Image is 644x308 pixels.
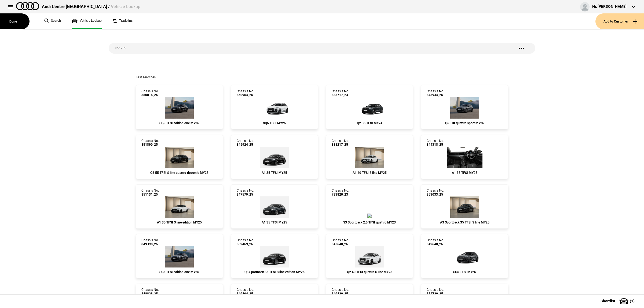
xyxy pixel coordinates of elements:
div: A3 Sportback 35 TFSI S line MY25 [427,221,502,224]
div: Chassis No. [141,89,159,97]
div: SQ5 TFSI edition one MY25 [141,270,217,274]
a: Vehicle Lookup [72,13,102,29]
span: 848828_25 [141,292,159,296]
div: Q2 40 TFSI quattro S line MY25 [332,270,407,274]
div: A1 35 TFSI MY25 [427,171,502,175]
div: Q3 Sportback 35 TFSI S line edition MY25 [237,270,312,274]
div: Chassis No. [141,288,159,296]
div: Chassis No. [427,139,444,147]
img: Audi_GAGBZG_24_YM_H1H1_MP_WA7C_3FB_4E7_(Nadin:_3FB_4E7_C42_C7M_PAI_PXC_WA7)_ext.png [353,97,386,119]
div: Hi, [PERSON_NAME] [592,4,627,9]
img: Audi_GBAAHG_25_KR_2Y0E_6H4_6FB_(Nadin:_6FB_6H4_C41)_ext.png [447,147,482,168]
span: 849420_25 [332,292,349,296]
span: 849640_25 [427,242,444,246]
button: Shortlist(1) [592,294,644,308]
span: 850016_25 [141,93,159,97]
div: Chassis No. [427,238,444,246]
span: 833717_24 [332,93,349,97]
div: A1 35 TFSI MY25 [237,171,312,175]
img: Audi_GUBS5Y_25LE_GX_0E0E_PAH_6FJ_(Nadin:_6FJ_C56_PAH)_ext.png [165,97,194,119]
img: Audi_8YFCYG_25_EI_0E0E_WBX_3FB_3L5_WXC_WXC-1_PWL_PY5_PYY_U35_(Nadin:_3FB_3L5_C56_PWL_PY5_PYY_U35_... [450,196,479,218]
span: 850964_25 [237,93,254,97]
div: Chassis No. [332,89,349,97]
span: 853033_25 [427,193,444,196]
div: Chassis No. [427,288,444,296]
span: Vehicle Lookup [111,4,140,9]
div: Chassis No. [141,189,159,196]
span: 848934_25 [427,93,444,97]
span: 849398_25 [141,242,159,246]
div: Chassis No. [141,238,159,246]
span: Last searches: [136,75,156,79]
div: Q2 35 TFSI MY24 [332,121,407,125]
img: Audi_GUBAUY_25S_GX_6Y6Y_WA9_PAH_WA7_5MB_6FJ_PQ7_WXC_PWL_PYH_F80_H65_(Nadin:_5MB_6FJ_C56_F80_H65_P... [450,97,479,119]
div: A1 35 TFSI MY25 [237,221,312,224]
img: audi.png [16,2,39,10]
div: A1 40 TFSI S line MY25 [332,171,407,175]
div: A1 35 TFSI S line edition MY25 [141,221,217,224]
img: Audi_GBAAHG_25_KR_H10E_4A3_6H4_6FB_(Nadin:_4A3_6FB_6H4_C42)_ext.png [260,196,289,218]
div: SQ5 TFSI edition one MY25 [141,121,217,125]
span: 783820_23 [332,193,349,196]
div: Audi Centre [GEOGRAPHIC_DATA] / [42,4,140,10]
div: S3 Sportback 2.0 TFSI quattro MY23 [332,221,407,224]
span: ( 1 ) [630,299,635,303]
a: Search [44,13,61,29]
div: SQ5 TFSI MY25 [427,270,502,274]
img: Audi_GBACFG_25_ZV_2Y2Y_4ZD_N4M_(Nadin:_4ZD_C43_N4M)_ext.png [355,147,384,168]
div: Chassis No. [237,288,254,296]
img: Audi_GAGCGY_25_YM_2Y2Y_3FB_6H0_(Nadin:_3FB_6H0_C48)_ext.png [355,246,384,267]
div: Chassis No. [332,288,349,296]
span: 844318_25 [427,143,444,146]
img: Audi_GUBS5Y_25S_GX_6Y6Y_PAH_5MK_WA2_6FJ_53A_PYH_PWO_(Nadin:_53A_5MK_6FJ_C56_PAH_PWO_PYH_WA2)_ext.png [449,246,481,267]
span: 851890_25 [141,143,159,146]
div: Chassis No. [237,189,254,196]
div: Chassis No. [332,139,349,147]
img: Audi_GUBS5Y_25LE_GX_N7N7_PAH_6FJ_Y4T_(Nadin:_6FJ_C56_PAH_S9S_Y4T)_ext.png [165,246,194,267]
img: Audi_4MT0X2_25_EI_0E0E_PAH_WC7_6FJ_F23_WC7-1_(Nadin:_6FJ_C96_F23_PAH_WC7)_ext.png [165,147,194,168]
img: Audi_8YAS3Y_23_AR_6Y6Y_C2T_3FB_4E6_4ZP_(Nadin:_3FB_4E6_4ZP_6FJ_C2T_C38_SA3)_ext.png [367,214,372,218]
img: Audi_F3NCCX_25LE_FZ_0E0E_3FB_V72_WN8_X8C_(Nadin:_3FB_C62_V72_WN8)_ext.png [260,246,289,267]
input: Enter vehicle chassis number or other identifier. [109,43,507,54]
span: 831217_25 [332,143,349,146]
span: 847579_25 [237,193,254,196]
div: Q8 55 TFSI S line quattro tiptronic MY25 [141,171,217,175]
span: 843540_25 [332,242,349,246]
span: 851131_25 [141,193,159,196]
div: Chassis No. [141,139,159,147]
div: Chassis No. [237,89,254,97]
div: Chassis No. [427,89,444,97]
img: Audi_GBACHG_25_ZV_2Y0E_PS1_WA9_WBX_6H4_PX2_2Z7_6FB_C5Q_N2T_(Nadin:_2Z7_6FB_6H4_C43_C5Q_N2T_PS1_PX... [165,196,194,218]
div: Chassis No. [237,139,254,147]
span: 852720_25 [427,292,444,296]
div: Chassis No. [332,238,349,246]
button: Search [507,43,535,54]
a: Trade ins [112,13,133,29]
div: Chassis No. [427,189,444,196]
img: Audi_GUBS5Y_25S_GX_2Y2Y_PAH_WA2_6FJ_PQ7_PYH_PWO_53D_(Nadin:_53D_6FJ_C56_PAH_PQ7_PWO_PYH_WA2)_ext.png [258,97,291,119]
div: Chassis No. [332,189,349,196]
span: 849404_25 [237,292,254,296]
div: Chassis No. [237,238,254,246]
span: 852459_25 [237,242,254,246]
button: Add to Customer [595,13,644,29]
div: SQ5 TFSI MY25 [237,121,312,125]
span: Shortlist [601,299,615,303]
div: Q5 TDI quattro sport MY25 [427,121,502,125]
img: Audi_GBAAHG_25_ZV_0E0E_WXD_N4M_PS1_PX2_CV1_(Nadin:_C42_CV1_N4M_PS1_PX2_WXD)_ext.png [260,147,289,168]
span: 845924_25 [237,143,254,146]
